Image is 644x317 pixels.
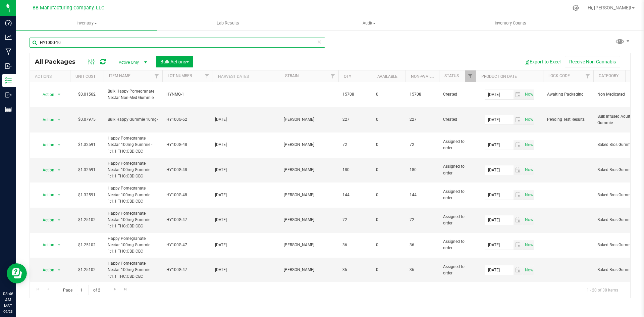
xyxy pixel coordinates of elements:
span: All Packages [35,58,82,65]
span: Happy Pomegranate Nectar 100mg Gummie - 1:1:1 THC:CBD:CBC [108,210,158,230]
span: select [55,190,63,200]
div: Value 1: 2025-02-03 [215,192,278,198]
span: [PERSON_NAME] [284,142,334,148]
span: 0 [376,242,401,248]
span: HY100G-48 [166,192,209,198]
a: Audit [299,16,440,30]
span: select [55,215,63,225]
span: BB Manufacturing Company, LLC [33,5,104,11]
div: Value 1: 2025-02-03 [215,267,278,273]
span: Set Current date [523,190,535,200]
td: $1.32591 [70,182,104,208]
span: select [514,265,523,275]
span: select [514,140,523,150]
span: Inventory Counts [486,20,535,26]
span: Action [37,215,55,225]
span: Audit [299,20,439,26]
a: Filter [202,70,213,82]
inline-svg: Reports [5,106,12,113]
td: $1.25102 [70,233,104,258]
button: Export to Excel [520,56,565,67]
inline-svg: Analytics [5,34,12,41]
a: Item Name [109,73,130,78]
button: Bulk Actions [156,56,193,67]
span: Happy Pomegranate Nectar 100mg Gummie - 1:1:1 THC:CBD:CBC [108,160,158,180]
span: Bulk Actions [160,59,189,64]
span: select [514,240,523,250]
span: Awaiting Packaging [547,91,589,98]
span: Page of 2 [57,285,106,295]
span: 36 [410,242,435,248]
span: Action [37,190,55,200]
span: [PERSON_NAME] [284,116,334,123]
span: select [523,265,534,275]
a: Go to the last page [121,285,130,294]
span: select [523,115,534,124]
span: 15708 [342,91,368,98]
span: 72 [342,217,368,223]
span: 227 [342,116,368,123]
a: Filter [327,70,338,82]
span: select [55,90,63,99]
span: select [523,165,534,175]
span: Set Current date [523,90,535,99]
span: Action [37,165,55,175]
span: Set Current date [523,165,535,175]
a: Go to the next page [110,285,120,294]
a: Strain [285,73,299,78]
span: Assigned to order [443,139,472,151]
button: Receive Non-Cannabis [565,56,620,67]
td: $0.01562 [70,82,104,107]
span: Happy Pomegranate Nectar 100mg Gummie - 1:1:1 THC:CBD:CBC [108,185,158,205]
span: select [55,165,63,175]
span: 36 [342,267,368,273]
span: Happy Pomegranate Nectar 100mg Gummie - 1:1:1 THC:CBD:CBC [108,135,158,155]
td: $1.32591 [70,158,104,183]
td: $0.07975 [70,107,104,133]
span: Set Current date [523,265,535,275]
span: Inventory [16,20,157,26]
span: Assigned to order [443,163,472,176]
span: select [514,115,523,124]
span: select [523,90,534,99]
span: 0 [376,142,401,148]
span: Happy Pomegranate Nectar 100mg Gummie - 1:1:1 THC:CBD:CBC [108,260,158,280]
inline-svg: Inventory [5,77,12,84]
a: Unit Cost [75,74,96,79]
span: Set Current date [523,115,535,124]
span: 15708 [410,91,435,98]
span: HY100G-47 [166,267,209,273]
span: 1 - 20 of 38 items [581,285,624,295]
span: HY100G-47 [166,217,209,223]
span: select [514,165,523,175]
span: Action [37,140,55,150]
div: Actions [35,74,67,79]
inline-svg: Outbound [5,92,12,98]
div: Value 1: 2025-02-03 [215,142,278,148]
span: 36 [410,267,435,273]
span: 36 [342,242,368,248]
span: 180 [342,167,368,173]
span: 0 [376,217,401,223]
span: select [523,140,534,150]
th: Harvest Dates [213,70,280,82]
div: Value 1: 2025-02-03 [215,167,278,173]
a: Production Date [481,74,517,79]
span: Assigned to order [443,239,472,251]
span: HY100G-48 [166,142,209,148]
input: Search Package ID, Item Name, SKU, Lot or Part Number... [30,38,325,48]
span: select [55,265,63,275]
a: Filter [151,70,162,82]
a: Qty [344,74,351,79]
span: Pending Test Results [547,116,589,123]
a: Category [599,73,619,78]
span: select [523,190,534,200]
span: [PERSON_NAME] [284,217,334,223]
span: select [523,240,534,250]
td: $1.32591 [70,133,104,158]
span: Set Current date [523,215,535,225]
span: Set Current date [523,240,535,250]
span: Clear [317,38,322,46]
span: 0 [376,116,401,123]
span: 0 [376,267,401,273]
